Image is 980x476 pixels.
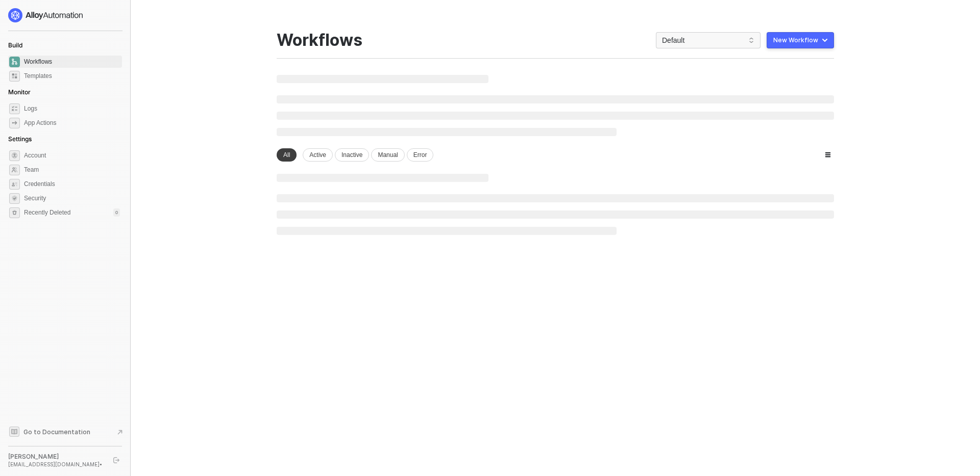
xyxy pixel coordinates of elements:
a: Knowledge Base [8,426,122,438]
a: logo [8,8,122,22]
div: Workflows [277,31,362,50]
span: credentials [9,179,20,190]
div: New Workflow [773,36,818,44]
span: document-arrow [115,427,125,437]
div: 0 [113,208,120,217]
span: security [9,193,20,204]
span: team [9,165,20,175]
span: Go to Documentation [23,428,90,436]
div: App Actions [24,119,56,127]
span: Build [8,41,22,49]
button: New Workflow [767,32,834,48]
span: settings [9,207,20,218]
span: Monitor [8,88,31,96]
img: logo [8,8,84,22]
div: [EMAIL_ADDRESS][DOMAIN_NAME] • [8,461,104,468]
span: documentation [9,427,19,437]
span: Default [662,33,754,48]
div: Error [407,148,434,162]
span: Workflows [24,56,120,68]
span: Account [24,149,120,162]
div: Active [303,148,333,162]
span: Security [24,192,120,204]
span: Settings [8,135,32,143]
span: logout [113,457,119,463]
span: Team [24,164,120,176]
div: [PERSON_NAME] [8,453,104,461]
span: dashboard [9,57,20,67]
span: icon-app-actions [9,118,20,128]
span: Templates [24,70,120,82]
span: Recently Deleted [24,208,70,217]
div: Inactive [335,148,369,162]
span: Credentials [24,178,120,190]
span: icon-logs [9,103,20,114]
span: Logs [24,102,120,115]
span: marketplace [9,71,20,82]
div: Manual [371,148,404,162]
span: settings [9,150,20,161]
div: All [277,148,297,162]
